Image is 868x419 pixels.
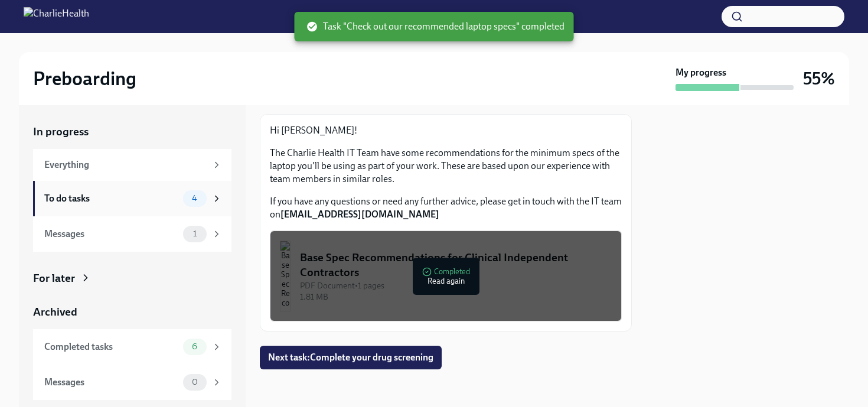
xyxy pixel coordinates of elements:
a: To do tasks4 [33,181,231,216]
p: The Charlie Health IT Team have some recommendations for the minimum specs of the laptop you'll b... [270,147,622,186]
div: Everything [44,158,207,171]
span: 6 [185,342,204,351]
span: 1 [186,229,204,238]
strong: [EMAIL_ADDRESS][DOMAIN_NAME] [280,209,439,220]
span: 4 [185,194,204,203]
div: 1.81 MB [300,291,612,303]
div: Messages [44,228,178,241]
span: Next task : Complete your drug screening [268,352,433,363]
button: Base Spec Recommendations for Clinical Independent ContractorsPDF Document•1 pages1.81 MBComplete... [270,230,622,321]
a: Messages1 [33,216,231,252]
span: 0 [185,378,205,386]
a: Everything [33,149,231,181]
strong: My progress [676,66,726,79]
h3: 55% [803,68,835,89]
div: Completed tasks [44,340,178,353]
div: Messages [44,376,178,389]
div: Base Spec Recommendations for Clinical Independent Contractors [300,250,612,280]
img: CharlieHealth [24,7,89,26]
p: If you have any questions or need any further advice, please get in touch with the IT team on [270,195,622,221]
div: For later [33,271,75,286]
a: For later [33,271,231,286]
a: Archived [33,304,231,320]
img: Base Spec Recommendations for Clinical Independent Contractors [280,241,291,311]
h2: Preboarding [33,67,136,90]
a: Messages0 [33,365,231,400]
div: PDF Document • 1 pages [300,280,612,291]
a: Completed tasks6 [33,329,231,365]
p: Hi [PERSON_NAME]! [270,124,622,137]
button: Next task:Complete your drug screening [260,346,442,369]
a: In progress [33,124,231,139]
div: To do tasks [44,192,178,205]
span: Task "Check out our recommended laptop specs" completed [306,20,564,33]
